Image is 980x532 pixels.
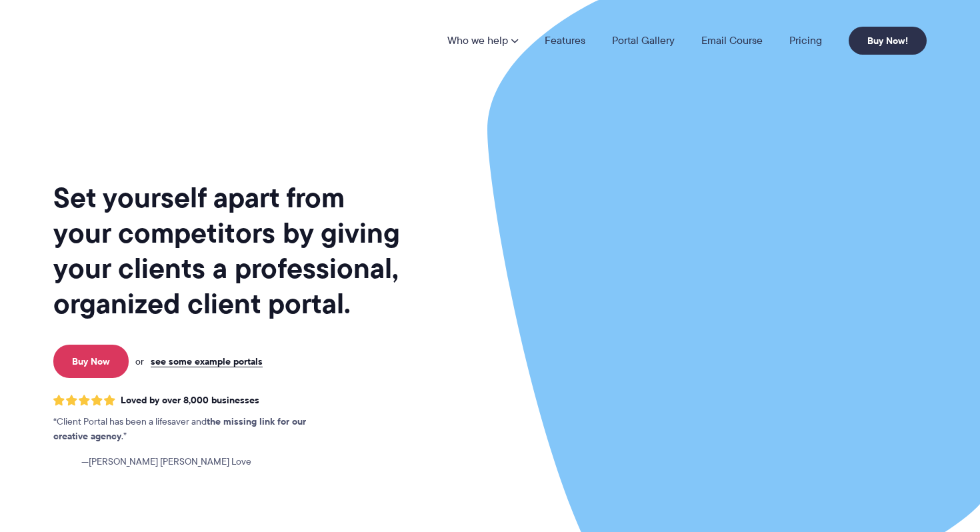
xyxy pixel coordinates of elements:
a: Who we help [447,35,518,46]
span: [PERSON_NAME] [PERSON_NAME] Love [81,455,251,469]
span: Loved by over 8,000 businesses [121,395,259,406]
a: Pricing [789,35,822,46]
strong: the missing link for our creative agency [53,414,306,443]
a: Portal Gallery [612,35,675,46]
a: Features [545,35,585,46]
a: Buy Now! [849,27,927,55]
a: Buy Now [53,345,129,378]
h1: Set yourself apart from your competitors by giving your clients a professional, organized client ... [53,180,403,321]
a: see some example portals [151,355,263,367]
a: Email Course [701,35,763,46]
p: Client Portal has been a lifesaver and . [53,415,333,444]
span: or [135,355,144,367]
